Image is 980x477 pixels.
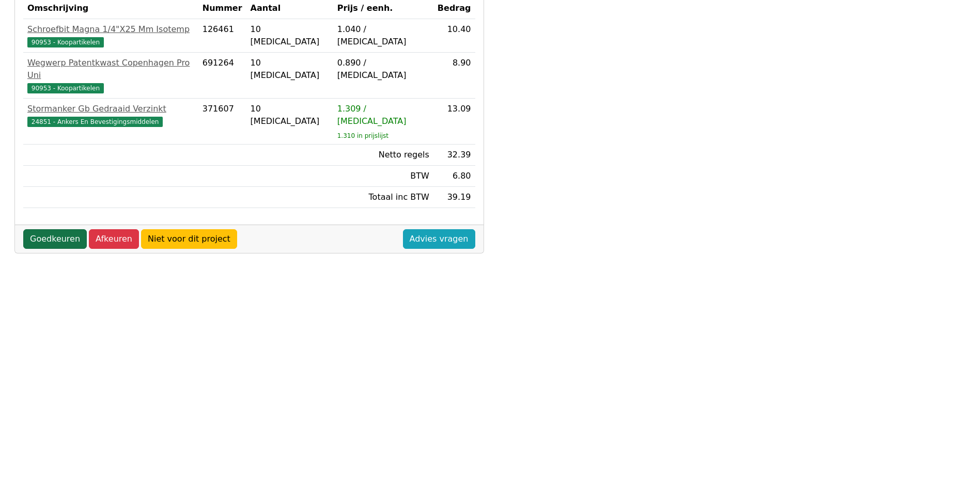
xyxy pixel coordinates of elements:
[403,229,475,249] a: Advies vragen
[27,23,194,36] div: Schroefbit Magna 1/4"X25 Mm Isotemp
[433,53,475,99] td: 8.90
[198,19,246,53] td: 126461
[337,103,429,128] div: 1.309 / [MEDICAL_DATA]
[337,57,429,82] div: 0.890 / [MEDICAL_DATA]
[141,229,237,249] a: Niet voor dit project
[337,23,429,48] div: 1.040 / [MEDICAL_DATA]
[333,187,433,208] td: Totaal inc BTW
[433,19,475,53] td: 10.40
[433,145,475,166] td: 32.39
[198,99,246,145] td: 371607
[27,23,194,48] a: Schroefbit Magna 1/4"X25 Mm Isotemp90953 - Koopartikelen
[27,103,194,115] div: Stormanker Gb Gedraaid Verzinkt
[433,99,475,145] td: 13.09
[27,117,163,127] span: 24851 - Ankers En Bevestigingsmiddelen
[27,57,194,94] a: Wegwerp Patentkwast Copenhagen Pro Uni90953 - Koopartikelen
[23,229,87,249] a: Goedkeuren
[27,57,194,82] div: Wegwerp Patentkwast Copenhagen Pro Uni
[433,166,475,187] td: 6.80
[251,57,329,82] div: 10 [MEDICAL_DATA]
[337,132,388,139] sub: 1.310 in prijslijst
[27,83,104,93] span: 90953 - Koopartikelen
[433,187,475,208] td: 39.19
[251,23,329,48] div: 10 [MEDICAL_DATA]
[89,229,139,249] a: Afkeuren
[198,53,246,99] td: 691264
[333,166,433,187] td: BTW
[27,103,194,128] a: Stormanker Gb Gedraaid Verzinkt24851 - Ankers En Bevestigingsmiddelen
[27,37,104,47] span: 90953 - Koopartikelen
[333,145,433,166] td: Netto regels
[251,103,329,128] div: 10 [MEDICAL_DATA]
